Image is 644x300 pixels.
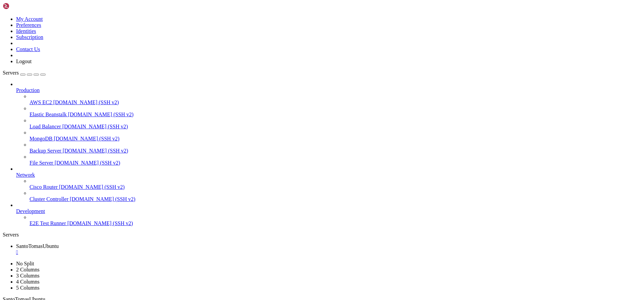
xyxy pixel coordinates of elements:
a: Cluster Controller [DOMAIN_NAME] (SSH v2) [30,196,641,202]
span: E2E Test Runner [30,220,66,226]
a: No Split [16,261,34,266]
span: [DOMAIN_NAME] (SSH v2) [53,99,119,105]
li: Cluster Controller [DOMAIN_NAME] (SSH v2) [30,190,641,202]
li: Development [16,202,641,226]
a: 2 Columns [16,267,40,272]
span: [DOMAIN_NAME] (SSH v2) [68,112,134,117]
span: [DOMAIN_NAME] (SSH v2) [59,184,125,190]
a: SantoTomasUbuntu [16,243,641,255]
x-row: Access denied [3,3,557,8]
x-row: Access denied [3,26,557,31]
span: Backup Server [30,148,61,154]
a: 5 Columns [16,285,40,291]
span: Cisco Router [30,184,58,190]
a: Contact Us [16,46,40,52]
span: Cluster Controller [30,196,68,202]
span: Development [16,208,45,214]
a: Preferences [16,22,41,28]
li: Cisco Router [DOMAIN_NAME] (SSH v2) [30,178,641,190]
span: Servers [3,70,19,76]
span: MongoDB [30,136,52,141]
div: (43, 7) [124,43,127,48]
a: Identities [16,28,36,34]
span: AWS EC2 [30,99,52,105]
li: Network [16,166,641,202]
a: Elastic Beanstalk [DOMAIN_NAME] (SSH v2) [30,112,641,118]
a: MongoDB [DOMAIN_NAME] (SSH v2) [30,136,641,142]
a: Backup Server [DOMAIN_NAME] (SSH v2) [30,148,641,154]
span: [DOMAIN_NAME] (SSH v2) [63,148,128,154]
x-row: SantoTomasUbuntu@[TECHNICAL_ID]'s password: [3,8,557,14]
a: Cisco Router [DOMAIN_NAME] (SSH v2) [30,184,641,190]
a: Production [16,87,641,93]
li: E2E Test Runner [DOMAIN_NAME] (SSH v2) [30,214,641,226]
a: Development [16,208,641,214]
span: Load Balancer [30,124,61,129]
x-row: Access denied [3,37,557,43]
li: Load Balancer [DOMAIN_NAME] (SSH v2) [30,118,641,130]
a: 3 Columns [16,273,40,278]
span: [DOMAIN_NAME] (SSH v2) [55,160,120,166]
a: Subscription [16,34,43,40]
span: File Server [30,160,53,166]
span: [DOMAIN_NAME] (SSH v2) [54,136,119,141]
a: Load Balancer [DOMAIN_NAME] (SSH v2) [30,124,641,130]
a: 4 Columns [16,279,40,285]
span: [DOMAIN_NAME] (SSH v2) [62,124,128,129]
x-row: SantoTomasUbuntu@[TECHNICAL_ID]'s password: [3,20,557,26]
a: My Account [16,16,43,22]
li: AWS EC2 [DOMAIN_NAME] (SSH v2) [30,93,641,105]
span: [DOMAIN_NAME] (SSH v2) [70,196,136,202]
a:  [16,249,641,255]
a: Servers [3,70,46,76]
li: MongoDB [DOMAIN_NAME] (SSH v2) [30,130,641,142]
span: Network [16,172,35,178]
a: E2E Test Runner [DOMAIN_NAME] (SSH v2) [30,220,641,226]
div: Servers [3,232,641,238]
x-row: SantoTomasUbuntu@[TECHNICAL_ID]'s password: [3,31,557,37]
x-row: qwAccess denied [3,14,557,20]
a: AWS EC2 [DOMAIN_NAME] (SSH v2) [30,99,641,105]
li: File Server [DOMAIN_NAME] (SSH v2) [30,154,641,166]
img: Shellngn [3,3,41,9]
a: File Server [DOMAIN_NAME] (SSH v2) [30,160,641,166]
li: Production [16,81,641,166]
a: Logout [16,58,32,64]
a: Network [16,172,641,178]
span: SantoTomasUbuntu [16,243,59,249]
span: Production [16,87,40,93]
span: Elastic Beanstalk [30,112,67,117]
span: [DOMAIN_NAME] (SSH v2) [67,220,133,226]
li: Elastic Beanstalk [DOMAIN_NAME] (SSH v2) [30,105,641,118]
li: Backup Server [DOMAIN_NAME] (SSH v2) [30,142,641,154]
x-row: SantoTomasUbuntu@[TECHNICAL_ID]'s password: [3,43,557,48]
